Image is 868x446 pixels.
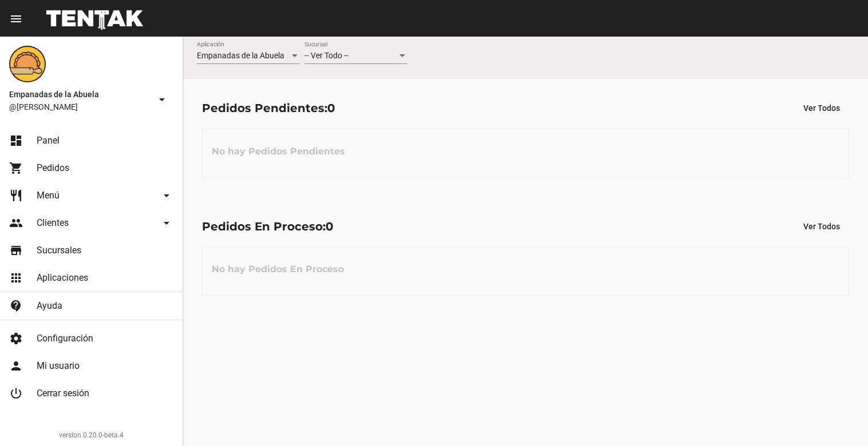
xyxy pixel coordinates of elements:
[9,332,23,345] mat-icon: settings
[9,161,23,175] mat-icon: shopping_cart
[197,51,284,60] span: Empanadas de la Abuela
[9,134,23,148] mat-icon: dashboard
[9,359,23,373] mat-icon: person
[9,216,23,230] mat-icon: people
[304,51,348,60] span: -- Ver Todo --
[794,98,849,118] button: Ver Todos
[803,103,840,113] span: Ver Todos
[37,388,89,399] span: Cerrar sesión
[203,252,353,286] h3: No hay Pedidos En Proceso
[9,189,23,202] mat-icon: restaurant
[160,216,173,230] mat-icon: arrow_drop_down
[9,12,23,26] mat-icon: menu
[202,217,334,236] div: Pedidos En Proceso:
[37,190,60,201] span: Menú
[37,333,93,344] span: Configuración
[202,99,335,117] div: Pedidos Pendientes:
[327,101,335,115] span: 0
[37,245,81,256] span: Sucursales
[9,87,150,101] span: Empanadas de la Abuela
[155,93,169,106] mat-icon: arrow_drop_down
[803,222,840,231] span: Ver Todos
[37,162,69,174] span: Pedidos
[9,101,150,113] span: @[PERSON_NAME]
[9,244,23,257] mat-icon: store
[37,272,88,284] span: Aplicaciones
[794,216,849,237] button: Ver Todos
[9,271,23,285] mat-icon: apps
[37,135,60,146] span: Panel
[37,360,80,372] span: Mi usuario
[9,387,23,400] mat-icon: power_settings_new
[160,189,173,202] mat-icon: arrow_drop_down
[9,46,46,82] img: f0136945-ed32-4f7c-91e3-a375bc4bb2c5.png
[37,217,69,229] span: Clientes
[203,134,354,169] h3: No hay Pedidos Pendientes
[9,429,173,441] div: version 0.20.0-beta.4
[9,299,23,313] mat-icon: contact_support
[326,220,334,233] span: 0
[37,300,62,312] span: Ayuda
